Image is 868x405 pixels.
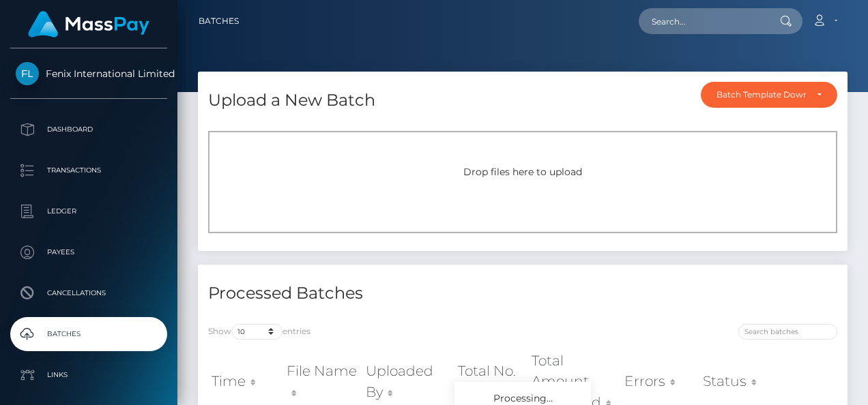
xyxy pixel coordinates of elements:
img: Fenix International Limited [16,62,39,85]
a: Payees [10,235,167,269]
select: Showentries [231,324,283,340]
a: Batches [199,7,239,35]
input: Search... [639,8,767,34]
p: Batches [16,324,162,344]
p: Ledger [16,201,162,222]
a: Dashboard [10,112,167,147]
p: Transactions [16,160,162,181]
input: Search batches [738,324,837,340]
a: Batches [10,317,167,351]
span: Drop files here to upload [463,166,582,178]
label: Show entries [208,324,310,340]
img: MassPay Logo [28,11,149,37]
a: Transactions [10,153,167,187]
p: Payees [16,242,162,262]
h4: Processed Batches [208,282,512,305]
p: Cancellations [16,283,162,303]
p: Dashboard [16,119,162,140]
p: Links [16,365,162,385]
a: Links [10,358,167,392]
span: Fenix International Limited [10,67,167,80]
a: Cancellations [10,276,167,310]
h4: Upload a New Batch [208,89,375,112]
button: Batch Template Download [701,82,837,108]
div: Batch Template Download [717,89,806,100]
a: Ledger [10,194,167,228]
